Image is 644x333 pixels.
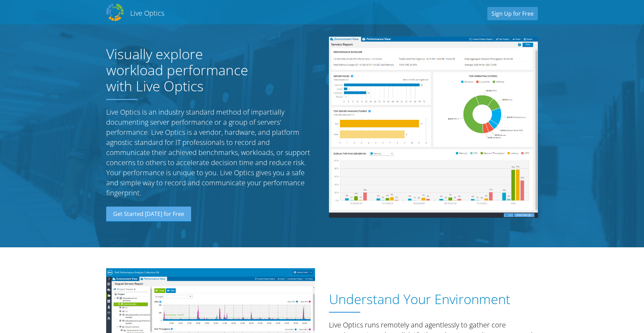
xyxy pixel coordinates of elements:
img: Dell Dpack [106,3,124,21]
img: Server Report [329,37,538,218]
h2: Live Optics [130,8,164,18]
h1: Visually explore workload performance with Live Optics [106,46,263,94]
a: Sign Up for Free [487,7,538,20]
h1: Understand Your Environment [329,292,534,307]
a: Get Started [DATE] for Free [106,207,191,222]
p: Live Optics is an industry standard method of impartially documenting server performance or a gro... [106,107,315,198]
